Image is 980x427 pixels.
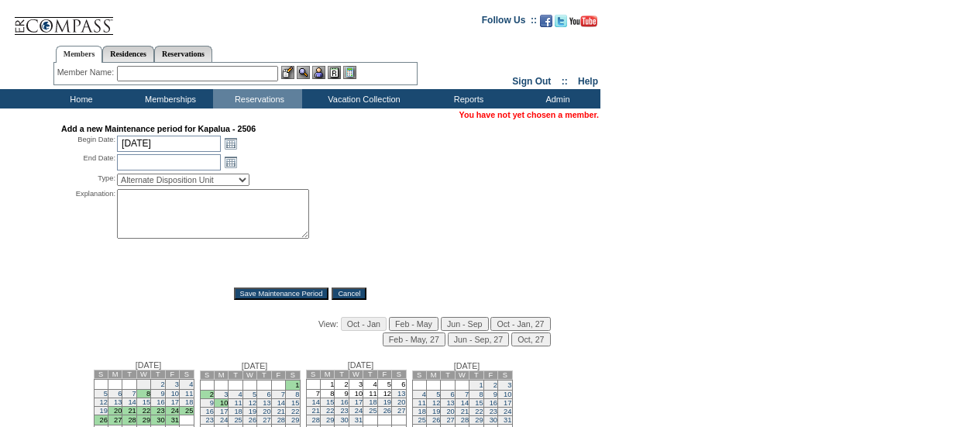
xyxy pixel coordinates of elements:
a: 2 [493,381,497,389]
td: M [426,371,440,380]
input: Oct - Jan, 27 [490,317,550,331]
a: 18 [418,408,426,415]
input: Oct, 27 [511,332,550,346]
td: 8 [136,390,150,398]
a: 11 [418,399,426,407]
a: 16 [206,408,214,415]
a: 25 [369,407,377,415]
a: Members [56,46,103,63]
a: 3 [224,391,228,398]
td: 5 [377,380,391,390]
a: 24 [220,416,228,424]
a: 4 [189,381,193,388]
a: 9 [210,399,214,407]
a: Residences [102,46,154,62]
a: 18 [234,408,242,415]
a: 21 [277,408,285,415]
td: 3 [349,380,363,390]
a: 20 [397,398,405,406]
a: 14 [277,399,285,407]
a: 12 [100,398,108,406]
a: 13 [114,398,122,406]
a: 31 [504,416,511,424]
a: 18 [369,398,377,406]
td: 1 [320,380,334,390]
a: Reservations [154,46,212,62]
a: 17 [171,398,179,406]
a: 3 [175,381,179,388]
a: 12 [249,399,256,407]
a: 15 [291,399,299,407]
a: 5 [436,391,440,398]
a: 8 [479,391,483,398]
img: Reservations [328,66,341,79]
a: 29 [291,416,299,424]
a: 11 [185,390,193,398]
input: Jun - Sep, 27 [448,332,509,346]
td: W [455,371,469,380]
td: 8 [320,390,334,398]
td: Reservations [213,89,302,108]
td: 31 [165,415,179,425]
a: 2 [160,381,164,388]
a: 30 [340,416,348,424]
a: Follow us on Twitter [555,19,567,29]
a: 19 [383,398,391,406]
td: 1 [286,381,300,391]
span: You have not yet chosen a member. [459,110,599,119]
td: W [136,370,150,379]
a: 24 [504,408,511,415]
td: S [180,370,194,379]
td: M [214,371,228,380]
a: 14 [461,399,469,407]
a: 21 [461,408,469,415]
a: 20 [446,408,454,415]
a: 7 [132,390,136,398]
td: 4 [363,380,377,390]
td: 9 [335,390,349,398]
input: Save Maintenance Period [234,288,329,300]
a: 29 [326,416,334,424]
a: 23 [206,416,214,424]
a: 19 [249,408,256,415]
a: 27 [263,416,270,424]
a: 22 [291,408,299,415]
a: Become our fan on Facebook [540,19,552,29]
span: :: [562,76,568,87]
a: 13 [263,399,270,407]
a: 10 [504,391,511,398]
a: 19 [432,408,440,415]
a: 20 [263,408,270,415]
td: T [122,370,136,379]
span: [DATE] [136,360,162,370]
a: 10 [171,390,179,398]
a: 22 [475,408,483,415]
td: 27 [108,415,122,425]
a: 29 [475,416,483,424]
a: 6 [451,391,455,398]
span: [DATE] [348,360,374,370]
span: [DATE] [242,361,268,370]
a: Sign Out [512,76,551,87]
td: T [257,371,271,380]
td: 1 [136,380,150,390]
a: 17 [504,399,511,407]
input: Jun - Sep [441,317,489,331]
a: 15 [475,399,483,407]
td: 6 [392,380,406,390]
td: M [320,370,334,379]
a: 15 [143,398,150,406]
div: End Date: [61,153,115,170]
strong: Add a new Maintenance period for Kapalua - 2506 [61,124,256,133]
a: 13 [397,390,405,398]
td: T [441,371,455,380]
td: T [229,371,242,380]
a: 16 [340,398,348,406]
a: Open the calendar popup. [222,153,239,170]
a: 31 [355,416,363,424]
img: Become our fan on Facebook [540,15,552,27]
a: 28 [461,416,469,424]
td: S [286,371,300,380]
a: 30 [490,416,497,424]
a: 5 [253,391,256,398]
